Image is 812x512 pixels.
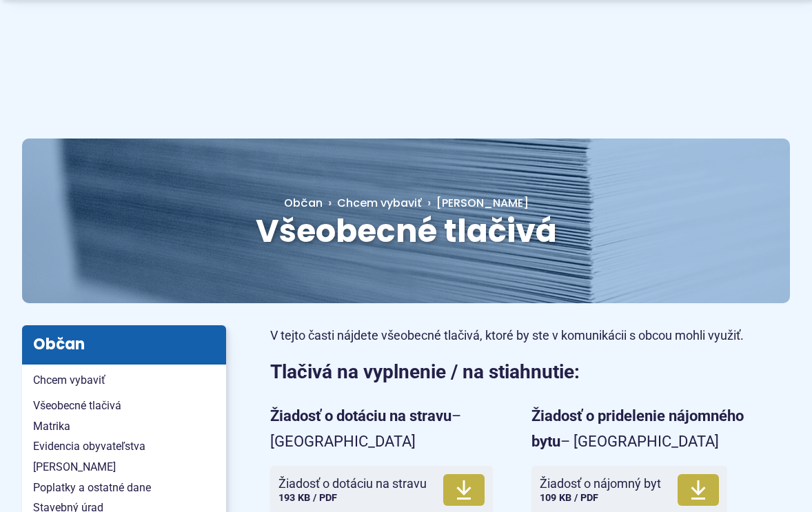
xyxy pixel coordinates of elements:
strong: Tlačivá na vyplnenie / na stiahnutie: [270,360,580,383]
span: Občan [284,195,323,211]
span: Evidencia obyvateľstva [33,436,215,457]
strong: Žiadosť o pridelenie nájomného bytu [531,407,744,450]
a: Chcem vybaviť [337,195,422,211]
span: Matrika [33,416,215,437]
a: Matrika [22,416,226,437]
span: Chcem vybaviť [33,370,215,391]
a: Evidencia obyvateľstva [22,436,226,457]
strong: Žiadosť o dotáciu na stravu [270,407,451,424]
p: – [GEOGRAPHIC_DATA] [531,403,760,455]
span: Poplatky a ostatné dane [33,478,215,498]
span: Žiadosť o dotáciu na stravu [278,477,427,491]
span: Žiadosť o nájomný byt [540,477,661,491]
span: 193 KB / PDF [278,492,337,504]
p: V tejto časti nájdete všeobecné tlačivá, ktoré by ste v komunikácii s obcou mohli využiť. [270,325,760,347]
span: Všeobecné tlačivá [256,209,557,253]
a: Poplatky a ostatné dane [22,478,226,498]
a: Chcem vybaviť [22,370,226,391]
p: – [GEOGRAPHIC_DATA] [270,403,498,455]
h3: Občan [22,325,226,364]
a: [PERSON_NAME] [422,195,529,211]
a: Občan [284,195,337,211]
a: [PERSON_NAME] [22,457,226,478]
a: Všeobecné tlačivá [22,396,226,416]
span: 109 KB / PDF [540,492,598,504]
span: [PERSON_NAME] [436,195,529,211]
span: [PERSON_NAME] [33,457,215,478]
span: Všeobecné tlačivá [33,396,215,416]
